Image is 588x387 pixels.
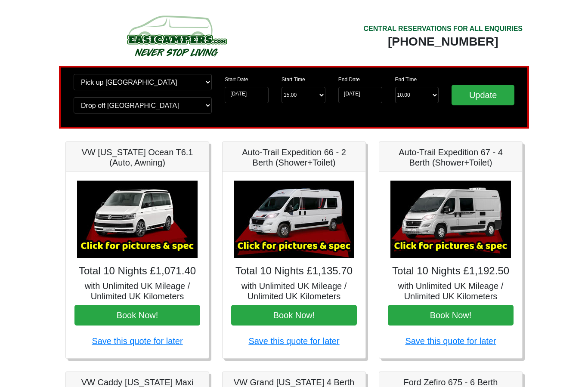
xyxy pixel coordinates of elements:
img: VW California Ocean T6.1 (Auto, Awning) [77,181,198,258]
input: Start Date [225,87,269,103]
input: Update [452,85,514,105]
label: End Time [395,76,417,83]
label: Start Time [282,76,305,83]
img: Auto-Trail Expedition 67 - 4 Berth (Shower+Toilet) [390,181,511,258]
img: campers-checkout-logo.png [95,12,258,59]
h5: with Unlimited UK Mileage / Unlimited UK Kilometers [388,281,514,301]
h5: Auto-Trail Expedition 67 - 4 Berth (Shower+Toilet) [388,147,514,168]
a: Save this quote for later [92,336,183,346]
h4: Total 10 Nights £1,135.70 [231,265,357,277]
h5: with Unlimited UK Mileage / Unlimited UK Kilometers [231,281,357,301]
button: Book Now! [388,305,514,326]
div: [PHONE_NUMBER] [363,34,523,49]
h4: Total 10 Nights £1,071.40 [74,265,200,277]
div: CENTRAL RESERVATIONS FOR ALL ENQUIRIES [363,24,523,34]
h5: VW [US_STATE] Ocean T6.1 (Auto, Awning) [74,147,200,168]
button: Book Now! [74,305,200,326]
input: Return Date [338,87,382,103]
h5: Auto-Trail Expedition 66 - 2 Berth (Shower+Toilet) [231,147,357,168]
a: Save this quote for later [405,336,496,346]
img: Auto-Trail Expedition 66 - 2 Berth (Shower+Toilet) [234,181,354,258]
a: Save this quote for later [248,336,339,346]
h4: Total 10 Nights £1,192.50 [388,265,514,277]
h5: with Unlimited UK Mileage / Unlimited UK Kilometers [74,281,200,301]
label: Start Date [225,76,248,83]
button: Book Now! [231,305,357,326]
label: End Date [338,76,360,83]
